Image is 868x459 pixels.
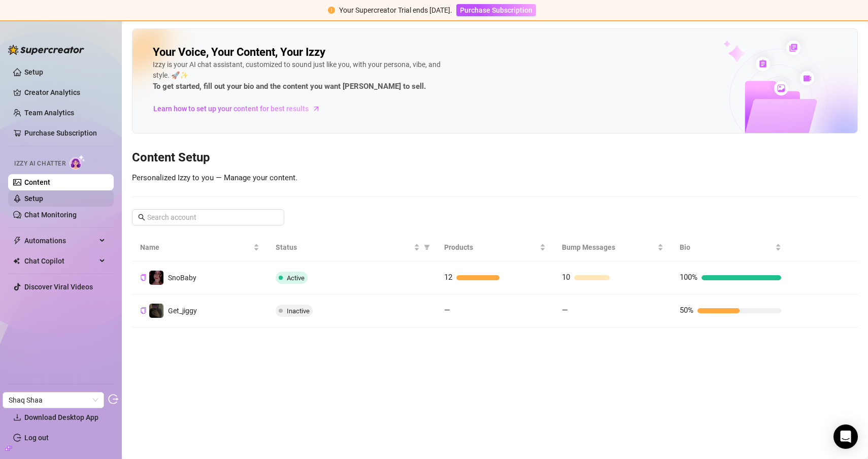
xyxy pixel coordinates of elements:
span: Shaq Shaa [9,392,98,408]
span: Learn how to set up your content for best results [153,103,309,114]
span: Status [276,242,412,253]
a: Log out [24,434,49,442]
div: Izzy is your AI chat assistant, customized to sound just like you, with your persona, vibe, and s... [153,59,457,93]
h2: Your Voice, Your Content, Your Izzy [153,45,325,59]
span: Inactive [287,307,310,315]
span: filter [422,240,432,255]
th: Status [268,234,436,261]
th: Name [132,234,268,261]
span: Bump Messages [562,242,655,253]
a: Setup [24,68,43,76]
button: Purchase Subscription [456,4,536,16]
span: Personalized Izzy to you — Manage your content. [132,173,297,182]
span: arrow-right [311,104,321,114]
img: AI Chatter [70,155,85,170]
span: Izzy AI Chatter [14,159,65,169]
img: ai-chatter-content-library-cLFOSyPT.png [700,29,857,133]
img: Get_jiggy [149,304,163,318]
span: thunderbolt [13,237,21,245]
span: exclamation-circle [328,7,335,14]
span: Chat Copilot [24,253,96,269]
a: Discover Viral Videos [24,283,93,291]
a: Team Analytics [24,109,74,117]
span: search [138,214,145,221]
th: Bio [672,234,789,261]
span: Name [140,242,251,253]
span: Products [444,242,538,253]
span: Get_jiggy [168,307,197,315]
strong: To get started, fill out your bio and the content you want [PERSON_NAME] to sell. [153,82,426,91]
span: Active [287,274,305,282]
a: Setup [24,194,43,203]
img: logo-BBDzfeDw.svg [8,45,84,55]
span: — [444,306,450,315]
span: — [562,306,568,315]
a: Content [24,178,50,186]
span: logout [108,394,118,404]
a: Learn how to set up your content for best results [153,101,328,117]
span: 50% [680,306,693,315]
span: Bio [680,242,773,253]
span: Purchase Subscription [460,6,532,14]
img: Chat Copilot [13,257,20,265]
h3: Content Setup [132,150,858,166]
span: 12 [444,273,452,282]
a: Creator Analytics [24,84,106,101]
span: copy [140,307,147,314]
th: Products [436,234,554,261]
a: Purchase Subscription [456,6,536,14]
span: build [5,445,12,452]
span: filter [424,244,430,250]
img: SnoBaby [149,271,163,285]
a: Chat Monitoring [24,211,77,219]
a: Purchase Subscription [24,129,97,137]
span: Automations [24,233,96,249]
span: SnoBaby [168,274,196,282]
span: Download Desktop App [24,413,98,421]
span: 100% [680,273,697,282]
span: Your Supercreator Trial ends [DATE]. [339,6,452,14]
th: Bump Messages [554,234,672,261]
input: Search account [147,212,270,223]
span: download [13,413,21,421]
span: copy [140,274,147,281]
div: Open Intercom Messenger [833,424,858,449]
span: 10 [562,273,570,282]
button: Copy Creator ID [140,274,147,281]
button: Copy Creator ID [140,307,147,314]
